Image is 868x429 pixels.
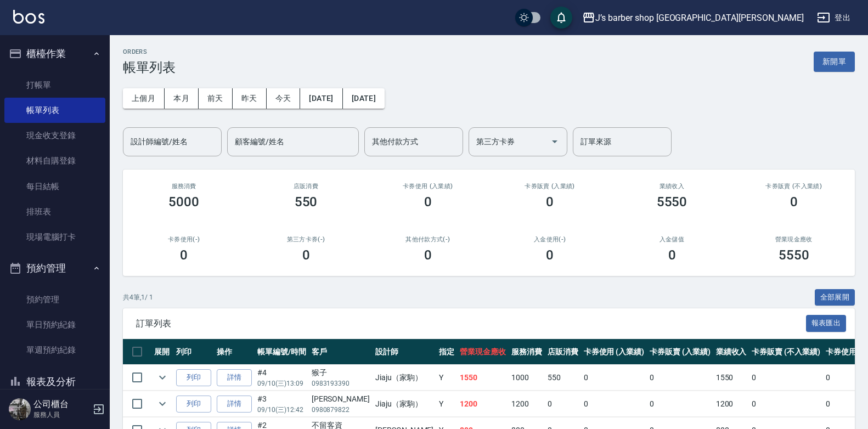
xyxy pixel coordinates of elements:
td: 1200 [713,391,749,417]
td: 1200 [457,391,509,417]
h2: 卡券販賣 (入業績) [502,183,598,190]
td: 0 [749,391,822,417]
button: 列印 [176,369,211,386]
th: 列印 [173,339,214,365]
td: Jiaju（家駒） [373,365,436,391]
td: Y [436,391,457,417]
td: 0 [545,391,581,417]
h2: 第三方卡券(-) [258,236,353,243]
h3: 0 [424,194,432,210]
button: 上個月 [123,88,165,109]
p: 0983193390 [312,379,370,388]
td: 550 [545,365,581,391]
th: 帳單編號/時間 [255,339,309,365]
a: 材料自購登錄 [4,148,105,173]
button: expand row [154,369,171,386]
td: Y [436,365,457,391]
th: 業績收入 [713,339,749,365]
h2: 卡券使用 (入業績) [380,183,476,190]
td: 1550 [457,365,509,391]
button: save [550,7,572,29]
a: 現場電腦打卡 [4,224,105,250]
button: 今天 [267,88,301,109]
th: 卡券使用 (入業績) [581,339,647,365]
td: 0 [823,365,868,391]
button: 櫃檯作業 [4,39,105,68]
a: 帳單列表 [4,98,105,123]
td: 0 [749,365,822,391]
h3: 0 [668,247,676,263]
a: 詳情 [217,369,252,386]
h3: 0 [180,247,188,263]
button: [DATE] [300,88,342,109]
h2: 卡券販賣 (不入業績) [746,183,842,190]
h3: 0 [302,247,310,263]
h2: 店販消費 [258,183,353,190]
a: 新開單 [814,56,855,66]
h5: 公司櫃台 [33,399,89,410]
h2: 入金使用(-) [502,236,598,243]
th: 卡券販賣 (不入業績) [749,339,822,365]
th: 服務消費 [509,339,545,365]
button: 預約管理 [4,254,105,283]
td: 0 [823,391,868,417]
h3: 服務消費 [136,183,232,190]
td: #4 [255,365,309,391]
td: 0 [581,365,647,391]
h2: ORDERS [123,48,176,55]
button: 登出 [813,8,855,28]
img: Logo [13,10,44,24]
td: Jiaju（家駒） [373,391,436,417]
th: 店販消費 [545,339,581,365]
th: 卡券販賣 (入業績) [647,339,713,365]
h3: 0 [546,194,554,210]
th: 卡券使用(-) [823,339,868,365]
h2: 業績收入 [624,183,719,190]
td: 0 [581,391,647,417]
h2: 營業現金應收 [746,236,842,243]
h3: 0 [546,247,554,263]
th: 操作 [214,339,255,365]
button: Open [546,133,563,150]
td: 1000 [509,365,545,391]
td: 0 [647,365,713,391]
a: 每日結帳 [4,174,105,199]
p: 09/10 (三) 12:42 [257,405,306,415]
button: 報表及分析 [4,368,105,396]
button: 報表匯出 [806,315,847,332]
p: 服務人員 [33,410,89,420]
h2: 其他付款方式(-) [380,236,476,243]
td: 1200 [509,391,545,417]
button: 全部展開 [815,289,855,306]
h3: 0 [424,247,432,263]
th: 指定 [436,339,457,365]
button: 新開單 [814,52,855,72]
p: 共 4 筆, 1 / 1 [123,292,153,302]
h2: 卡券使用(-) [136,236,232,243]
h3: 550 [295,194,318,210]
td: #3 [255,391,309,417]
span: 訂單列表 [136,318,806,329]
button: 列印 [176,396,211,413]
a: 排班表 [4,199,105,224]
h3: 5000 [168,194,199,210]
button: [DATE] [343,88,385,109]
p: 09/10 (三) 13:09 [257,379,306,388]
div: J’s barber shop [GEOGRAPHIC_DATA][PERSON_NAME] [595,11,804,25]
p: 0980879822 [312,405,370,415]
h3: 5550 [657,194,687,210]
div: [PERSON_NAME] [312,393,370,405]
a: 詳情 [217,396,252,413]
button: J’s barber shop [GEOGRAPHIC_DATA][PERSON_NAME] [578,7,808,29]
button: 本月 [165,88,199,109]
h2: 入金儲值 [624,236,719,243]
th: 展開 [151,339,173,365]
a: 預約管理 [4,287,105,312]
a: 現金收支登錄 [4,123,105,148]
th: 客戶 [309,339,373,365]
div: 猴子 [312,367,370,379]
td: 1550 [713,365,749,391]
button: 前天 [199,88,233,109]
a: 單日預約紀錄 [4,312,105,337]
th: 營業現金應收 [457,339,509,365]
